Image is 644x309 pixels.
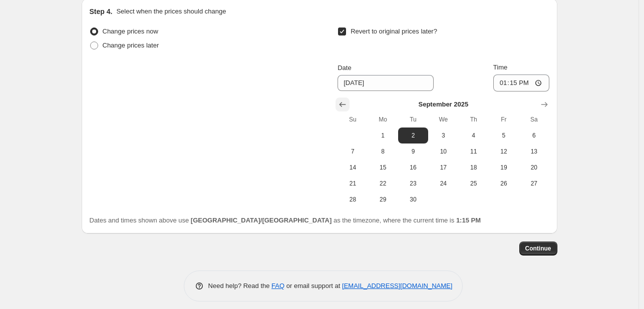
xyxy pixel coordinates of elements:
[493,74,549,91] input: 12:00
[432,179,454,187] span: 24
[342,179,364,187] span: 21
[458,111,488,127] th: Thursday
[338,75,434,91] input: 8/26/2025
[271,282,284,289] a: FAQ
[519,241,557,255] button: Continue
[284,282,342,289] span: or email support at
[523,163,545,171] span: 20
[489,159,519,175] button: Friday September 19 2025
[402,115,424,123] span: Tu
[208,282,272,289] span: Need help? Read the
[368,111,398,127] th: Monday
[462,131,484,139] span: 4
[428,175,458,191] button: Wednesday September 24 2025
[456,216,481,224] b: 1:15 PM
[519,127,549,143] button: Saturday September 6 2025
[103,41,159,49] span: Change prices later
[402,195,424,203] span: 30
[398,111,428,127] th: Tuesday
[458,159,488,175] button: Thursday September 18 2025
[523,179,545,187] span: 27
[336,97,350,111] button: Show previous month, August 2025
[398,127,428,143] button: Tuesday September 2 2025
[338,143,368,159] button: Sunday September 7 2025
[372,147,394,155] span: 8
[493,179,515,187] span: 26
[368,191,398,207] button: Monday September 29 2025
[523,147,545,155] span: 13
[493,115,515,123] span: Fr
[523,131,545,139] span: 6
[458,143,488,159] button: Thursday September 11 2025
[90,216,481,224] span: Dates and times shown above use as the timezone, where the current time is
[368,143,398,159] button: Monday September 8 2025
[462,115,484,123] span: Th
[428,127,458,143] button: Wednesday September 3 2025
[338,64,351,71] span: Date
[191,216,332,224] b: [GEOGRAPHIC_DATA]/[GEOGRAPHIC_DATA]
[458,127,488,143] button: Thursday September 4 2025
[338,111,368,127] th: Sunday
[398,191,428,207] button: Tuesday September 30 2025
[519,175,549,191] button: Saturday September 27 2025
[432,163,454,171] span: 17
[489,111,519,127] th: Friday
[493,147,515,155] span: 12
[519,143,549,159] button: Saturday September 13 2025
[432,147,454,155] span: 10
[398,143,428,159] button: Tuesday September 9 2025
[428,143,458,159] button: Wednesday September 10 2025
[489,175,519,191] button: Friday September 26 2025
[90,6,113,16] h2: Step 4.
[428,159,458,175] button: Wednesday September 17 2025
[372,163,394,171] span: 15
[338,191,368,207] button: Sunday September 28 2025
[372,195,394,203] span: 29
[432,115,454,123] span: We
[342,147,364,155] span: 7
[342,282,452,289] a: [EMAIL_ADDRESS][DOMAIN_NAME]
[462,179,484,187] span: 25
[519,111,549,127] th: Saturday
[432,131,454,139] span: 3
[351,27,437,35] span: Revert to original prices later?
[537,97,551,111] button: Show next month, October 2025
[428,111,458,127] th: Wednesday
[338,175,368,191] button: Sunday September 21 2025
[402,179,424,187] span: 23
[372,179,394,187] span: 22
[489,127,519,143] button: Friday September 5 2025
[462,147,484,155] span: 11
[342,115,364,123] span: Su
[338,159,368,175] button: Sunday September 14 2025
[402,163,424,171] span: 16
[342,163,364,171] span: 14
[368,127,398,143] button: Monday September 1 2025
[372,131,394,139] span: 1
[519,159,549,175] button: Saturday September 20 2025
[372,115,394,123] span: Mo
[116,6,226,16] p: Select when the prices should change
[342,195,364,203] span: 28
[525,244,551,252] span: Continue
[458,175,488,191] button: Thursday September 25 2025
[493,63,507,71] span: Time
[402,131,424,139] span: 2
[398,159,428,175] button: Tuesday September 16 2025
[489,143,519,159] button: Friday September 12 2025
[493,163,515,171] span: 19
[402,147,424,155] span: 9
[523,115,545,123] span: Sa
[103,27,158,35] span: Change prices now
[398,175,428,191] button: Tuesday September 23 2025
[368,159,398,175] button: Monday September 15 2025
[368,175,398,191] button: Monday September 22 2025
[493,131,515,139] span: 5
[462,163,484,171] span: 18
